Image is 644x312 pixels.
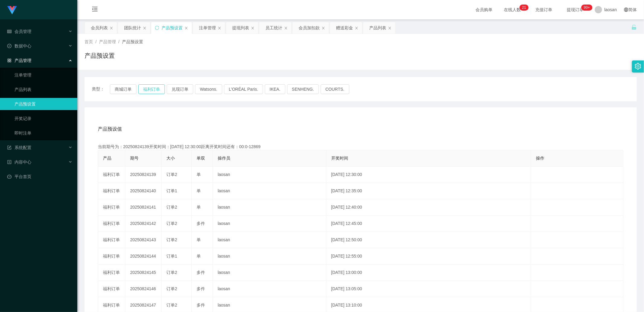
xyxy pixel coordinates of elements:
span: 单 [197,205,201,210]
td: 福利订单 [98,199,125,216]
i: 图标: close [110,26,113,30]
span: 多件 [197,270,205,275]
div: 员工统计 [265,22,282,34]
td: 20250824141 [125,199,162,216]
td: 20250824142 [125,216,162,232]
button: 兑现订单 [167,84,193,94]
span: 单 [197,237,201,242]
h1: 产品预设置 [85,51,115,60]
td: 福利订单 [98,281,125,297]
i: 图标: close [251,26,255,30]
td: [DATE] 12:45:00 [326,216,531,232]
span: 订单1 [166,254,177,258]
div: 会员列表 [91,22,108,34]
span: 产品预设值 [98,125,122,133]
a: 产品预设置 [14,98,72,110]
i: 图标: close [322,26,325,30]
button: SENHENG. [287,84,319,94]
span: / [95,39,97,44]
td: laosan [213,265,326,281]
span: 期号 [130,156,139,161]
span: 内容中心 [7,160,31,164]
td: [DATE] 12:40:00 [326,199,531,216]
td: 20250824144 [125,248,162,265]
td: 福利订单 [98,183,125,199]
span: 订单2 [166,286,177,291]
span: 充值订单 [533,8,556,12]
span: / [118,39,120,44]
i: 图标: close [218,26,221,30]
td: laosan [213,216,326,232]
button: 福利订单 [138,84,165,94]
i: 图标: close [388,26,392,30]
div: 当前期号为：20250824139开奖时间：[DATE] 12:30:00距离开奖时间还有：00:0-12869 [98,144,623,150]
span: 多件 [197,286,205,291]
p: 2 [522,5,524,11]
div: 提现列表 [232,22,249,34]
button: L'ORÉAL Paris. [224,84,263,94]
span: 单 [197,254,201,258]
span: 操作员 [218,156,230,161]
td: 20250824139 [125,167,162,183]
i: 图标: close [143,26,146,30]
span: 多件 [197,221,205,226]
td: [DATE] 12:30:00 [326,167,531,183]
span: 产品 [103,156,111,161]
td: [DATE] 13:00:00 [326,265,531,281]
div: 赠送彩金 [336,22,353,34]
i: 图标: table [7,29,11,34]
button: IKEA. [265,84,285,94]
i: 图标: setting [635,63,641,70]
td: laosan [213,232,326,248]
span: 订单2 [166,172,177,177]
span: 会员管理 [7,29,31,34]
p: 1 [524,5,526,11]
td: laosan [213,281,326,297]
td: 20250824140 [125,183,162,199]
span: 订单2 [166,205,177,210]
td: laosan [213,167,326,183]
i: 图标: close [184,26,188,30]
td: laosan [213,248,326,265]
i: 图标: global [624,8,628,12]
td: 福利订单 [98,216,125,232]
td: [DATE] 13:05:00 [326,281,531,297]
span: 产品管理 [99,39,116,44]
i: 图标: menu-fold [85,0,105,20]
span: 操作 [536,156,544,161]
span: 在线人数 [501,8,524,12]
span: 单 [197,172,201,177]
td: laosan [213,199,326,216]
div: 会员加扣款 [299,22,320,34]
sup: 21 [520,5,528,11]
span: 订单2 [166,237,177,242]
i: 图标: profile [7,160,11,164]
td: 20250824146 [125,281,162,297]
td: 福利订单 [98,265,125,281]
span: 大小 [166,156,175,161]
div: 团队统计 [124,22,141,34]
span: 系统配置 [7,145,31,150]
img: logo.9652507e.png [7,6,17,15]
a: 图标: dashboard平台首页 [7,171,72,183]
button: 商城订单 [110,84,136,94]
i: 图标: close [284,26,288,30]
td: [DATE] 12:55:00 [326,248,531,265]
td: 福利订单 [98,248,125,265]
i: 图标: close [355,26,358,30]
span: 开奖时间 [331,156,348,161]
span: 单双 [197,156,205,161]
span: 产品预设置 [122,39,143,44]
div: 注单管理 [199,22,216,34]
td: 20250824145 [125,265,162,281]
span: 订单2 [166,221,177,226]
i: 图标: unlock [631,24,637,30]
span: 订单2 [166,270,177,275]
div: 产品列表 [369,22,386,34]
span: 首页 [85,39,93,44]
a: 注单管理 [14,69,72,81]
button: Watsons. [195,84,222,94]
a: 开奖记录 [14,112,72,125]
i: 图标: check-circle-o [7,44,11,48]
td: 福利订单 [98,167,125,183]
